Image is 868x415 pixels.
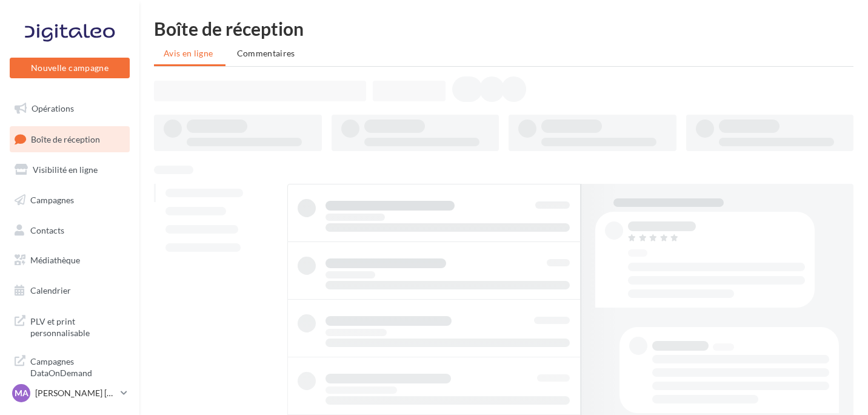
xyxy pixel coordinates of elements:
[7,348,132,384] a: Campagnes DataOnDemand
[7,248,132,273] a: Médiathèque
[7,157,132,183] a: Visibilité en ligne
[31,133,100,144] span: Boîte de réception
[237,48,295,58] span: Commentaires
[7,278,132,303] a: Calendrier
[30,224,64,235] span: Contacts
[7,218,132,243] a: Contacts
[10,382,130,405] a: MA [PERSON_NAME] [PERSON_NAME]
[7,126,132,152] a: Boîte de réception
[33,164,98,175] span: Visibilité en ligne
[35,387,116,399] p: [PERSON_NAME] [PERSON_NAME]
[7,308,132,344] a: PLV et print personnalisable
[30,285,71,295] span: Calendrier
[32,103,74,113] span: Opérations
[30,353,125,379] span: Campagnes DataOnDemand
[10,58,130,78] button: Nouvelle campagne
[30,195,74,205] span: Campagnes
[30,313,125,339] span: PLV et print personnalisable
[30,255,80,265] span: Médiathèque
[7,187,132,213] a: Campagnes
[15,387,28,399] span: MA
[154,19,853,38] div: Boîte de réception
[7,96,132,121] a: Opérations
